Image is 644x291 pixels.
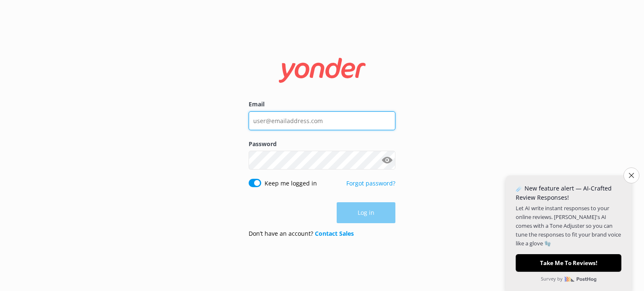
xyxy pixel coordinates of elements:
label: Keep me logged in [265,179,317,188]
label: Password [249,139,395,149]
input: user@emailaddress.com [249,111,395,130]
label: Email [249,100,395,109]
p: Don’t have an account? [249,229,354,238]
button: Show password [379,152,395,169]
a: Forgot password? [346,179,395,187]
a: Contact Sales [315,229,354,237]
